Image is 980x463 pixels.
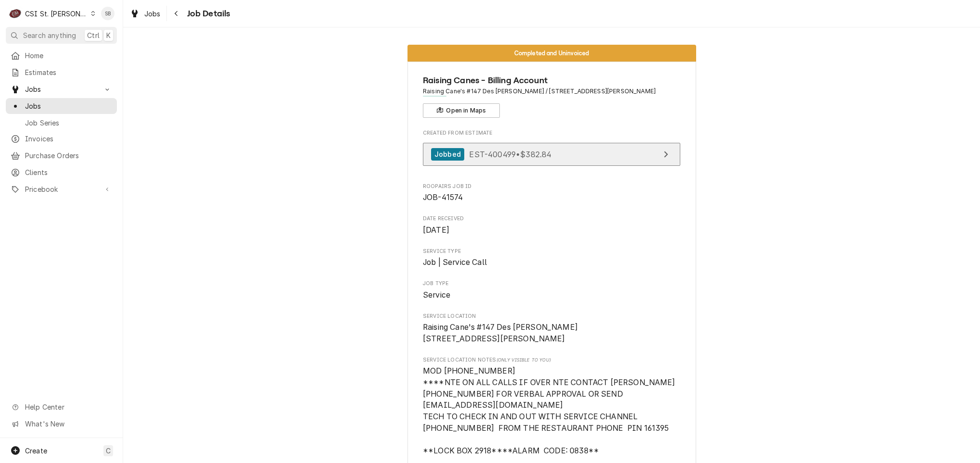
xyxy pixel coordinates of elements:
[423,290,450,300] span: Service
[423,74,680,87] span: Name
[423,183,680,190] span: Roopairs Job ID
[6,148,117,163] a: Purchase Orders
[469,149,551,159] span: EST-400499 • $382.84
[423,365,680,456] span: [object Object]
[423,258,487,267] span: Job | Service Call
[6,416,117,432] a: Go to What's New
[6,81,117,97] a: Go to Jobs
[407,45,696,62] div: Status
[423,356,680,364] span: Service Location Notes
[6,27,117,44] button: Search anythingCtrlK
[423,87,680,96] span: Address
[6,181,117,197] a: Go to Pricebook
[423,280,680,288] span: Job Type
[25,447,47,455] span: Create
[23,30,76,40] span: Search anything
[6,115,117,131] a: Job Series
[106,30,111,40] span: K
[423,143,680,166] a: View Estimate
[423,248,680,255] span: Service Type
[184,7,230,20] span: Job Details
[101,7,115,20] div: SB
[25,50,112,61] span: Home
[101,7,115,20] div: Shayla Bell's Avatar
[423,313,680,320] span: Service Location
[423,183,680,203] div: Roopairs Job ID
[423,103,500,118] button: Open in Maps
[106,446,111,456] span: C
[9,7,22,20] div: C
[25,184,98,194] span: Pricebook
[25,134,112,144] span: Invoices
[496,357,551,363] span: (Only Visible to You)
[126,6,165,22] a: Jobs
[6,164,117,180] a: Clients
[25,84,98,94] span: Jobs
[423,366,677,455] span: MOD [PHONE_NUMBER] ****NTE ON ALL CALLS IF OVER NTE CONTACT [PERSON_NAME] [PHONE_NUMBER] FOR VERB...
[423,129,680,171] div: Created From Estimate
[25,419,111,429] span: What's New
[6,64,117,80] a: Estimates
[423,356,680,456] div: [object Object]
[423,129,680,137] span: Created From Estimate
[25,150,112,161] span: Purchase Orders
[423,74,680,118] div: Client Information
[423,215,680,223] span: Date Received
[423,323,578,343] span: Raising Cane's #147 Des [PERSON_NAME] [STREET_ADDRESS][PERSON_NAME]
[423,225,680,236] span: Date Received
[423,193,463,202] span: JOB-41574
[423,313,680,345] div: Service Location
[423,192,680,203] span: Roopairs Job ID
[25,67,112,77] span: Estimates
[431,148,464,161] div: Jobbed
[423,280,680,300] div: Job Type
[423,289,680,301] span: Job Type
[6,131,117,147] a: Invoices
[25,118,112,128] span: Job Series
[423,225,449,235] span: [DATE]
[423,322,680,344] span: Service Location
[423,248,680,268] div: Service Type
[6,98,117,114] a: Jobs
[169,6,184,21] button: Navigate back
[25,9,88,19] div: CSI St. [PERSON_NAME]
[6,399,117,415] a: Go to Help Center
[25,167,112,177] span: Clients
[25,402,111,412] span: Help Center
[9,7,22,20] div: CSI St. Louis's Avatar
[514,50,589,56] span: Completed and Uninvoiced
[423,257,680,268] span: Service Type
[87,30,100,40] span: Ctrl
[144,9,161,19] span: Jobs
[6,48,117,63] a: Home
[423,215,680,236] div: Date Received
[25,101,112,111] span: Jobs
